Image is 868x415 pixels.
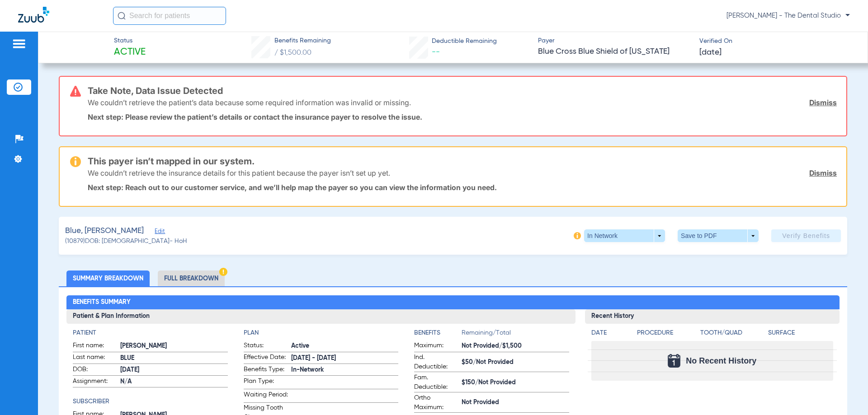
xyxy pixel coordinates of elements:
[699,47,722,58] span: [DATE]
[73,377,117,387] span: Assignment:
[538,36,692,46] span: Payer
[462,328,569,341] span: Remaining/Total
[274,36,331,46] span: Benefits Remaining
[88,183,837,192] p: Next step: Reach out to our customer service, and we’ll help map the payer so you can view the in...
[219,268,227,276] img: Hazard
[809,98,837,107] a: Dismiss
[66,309,575,324] h3: Patient & Plan Information
[73,397,227,406] h4: Subscriber
[291,341,398,351] span: Active
[414,373,458,392] span: Fam. Deductible:
[244,390,288,402] span: Waiting Period:
[414,328,462,341] app-breakdown-title: Benefits
[768,328,833,338] h4: Surface
[118,12,126,20] img: Search Icon
[700,328,765,338] h4: Tooth/Quad
[73,353,117,364] span: Last name:
[432,37,497,46] span: Deductible Remaining
[432,48,440,56] span: --
[70,86,81,97] img: error-icon
[66,295,839,310] h2: Benefits Summary
[414,353,458,372] span: Ind. Deductible:
[414,341,458,352] span: Maximum:
[809,168,837,177] a: Dismiss
[120,377,227,387] span: N/A
[120,341,227,351] span: [PERSON_NAME]
[823,372,868,415] iframe: Chat Widget
[88,112,837,121] p: Next step: Please review the patient’s details or contact the insurance payer to resolve the issue.
[18,7,49,23] img: Zuub Logo
[538,46,692,57] span: Blue Cross Blue Shield of [US_STATE]
[291,354,398,363] span: [DATE] - [DATE]
[699,37,853,46] span: Verified On
[88,168,390,177] p: We couldn’t retrieve the insurance details for this patient because the payer isn’t set up yet.
[291,365,398,375] span: In-Network
[462,358,569,367] span: $50/Not Provided
[88,157,837,166] h3: This payer isn’t mapped in our system.
[668,354,680,368] img: Calendar
[678,229,759,242] button: Save to PDF
[462,398,569,407] span: Not Provided
[591,328,629,341] app-breakdown-title: Date
[114,46,146,59] span: Active
[114,36,146,46] span: Status
[73,341,117,352] span: First name:
[244,353,288,364] span: Effective Date:
[574,232,581,239] img: info-icon
[686,356,756,365] span: No Recent History
[120,354,227,363] span: BLUE
[244,365,288,376] span: Benefits Type:
[113,7,226,25] input: Search for patients
[244,377,288,389] span: Plan Type:
[155,228,163,237] span: Edit
[158,270,225,286] li: Full Breakdown
[65,237,187,246] span: (10879) DOB: [DEMOGRAPHIC_DATA] - HoH
[66,270,150,286] li: Summary Breakdown
[70,156,81,167] img: warning-icon
[591,328,629,338] h4: Date
[414,393,458,412] span: Ortho Maximum:
[274,49,311,56] span: / $1,500.00
[637,328,697,338] h4: Procedure
[585,309,840,324] h3: Recent History
[584,229,665,242] button: In Network
[637,328,697,341] app-breakdown-title: Procedure
[462,341,569,351] span: Not Provided/$1,500
[768,328,833,341] app-breakdown-title: Surface
[700,328,765,341] app-breakdown-title: Tooth/Quad
[244,341,288,352] span: Status:
[73,328,227,338] h4: Patient
[244,328,398,338] h4: Plan
[120,365,227,375] span: [DATE]
[462,378,569,387] span: $150/Not Provided
[88,98,411,107] p: We couldn’t retrieve the patient’s data because some required information was invalid or missing.
[88,86,837,95] h3: Take Note, Data Issue Detected
[726,11,850,20] span: [PERSON_NAME] - The Dental Studio
[73,365,117,376] span: DOB:
[414,328,462,338] h4: Benefits
[12,38,26,49] img: hamburger-icon
[65,225,144,237] span: Blue, [PERSON_NAME]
